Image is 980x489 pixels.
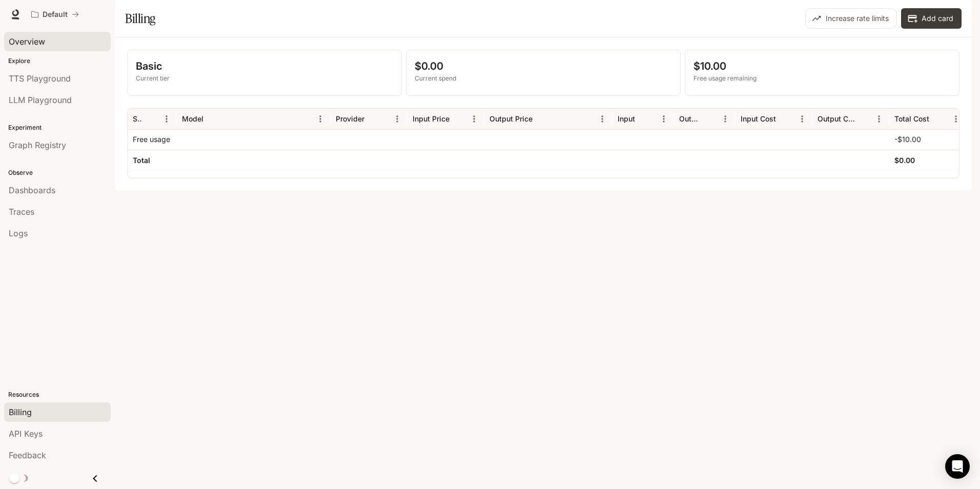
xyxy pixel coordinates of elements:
button: Menu [794,111,810,127]
button: Sort [930,111,946,127]
button: Sort [636,111,651,127]
button: Sort [205,111,220,127]
button: Sort [534,111,549,127]
button: Menu [871,111,887,127]
div: Input Price [413,114,450,123]
div: Output [679,114,701,123]
button: Sort [451,111,466,127]
div: Model [182,114,203,123]
button: Sort [777,111,792,127]
h6: $0.00 [894,155,915,166]
button: Sort [856,111,871,127]
button: Menu [595,111,610,127]
button: Increase rate limits [805,8,897,29]
p: Current spend [415,74,672,83]
div: Service [133,114,142,123]
button: Menu [390,111,405,127]
button: All workspaces [27,4,84,25]
button: Menu [159,111,174,127]
h1: Billing [125,8,155,29]
p: Free usage [133,134,170,145]
p: -$10.00 [894,134,921,145]
p: Current tier [136,74,393,83]
button: Add card [901,8,962,29]
h6: Total [133,155,150,166]
div: Input [618,114,635,123]
div: Open Intercom Messenger [945,454,970,479]
p: $10.00 [693,58,951,74]
div: Input Cost [741,114,776,123]
button: Menu [656,111,671,127]
button: Menu [466,111,482,127]
div: Output Price [489,114,533,123]
p: Free usage remaining [693,74,951,83]
button: Sort [702,111,718,127]
button: Sort [365,111,381,127]
button: Sort [144,111,159,127]
button: Menu [948,111,964,127]
div: Output Cost [818,114,855,123]
div: Provider [336,114,364,123]
p: Default [43,10,68,19]
p: Basic [136,58,393,74]
p: $0.00 [415,58,672,74]
button: Menu [313,111,328,127]
button: Menu [718,111,733,127]
div: Total Cost [894,114,929,123]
